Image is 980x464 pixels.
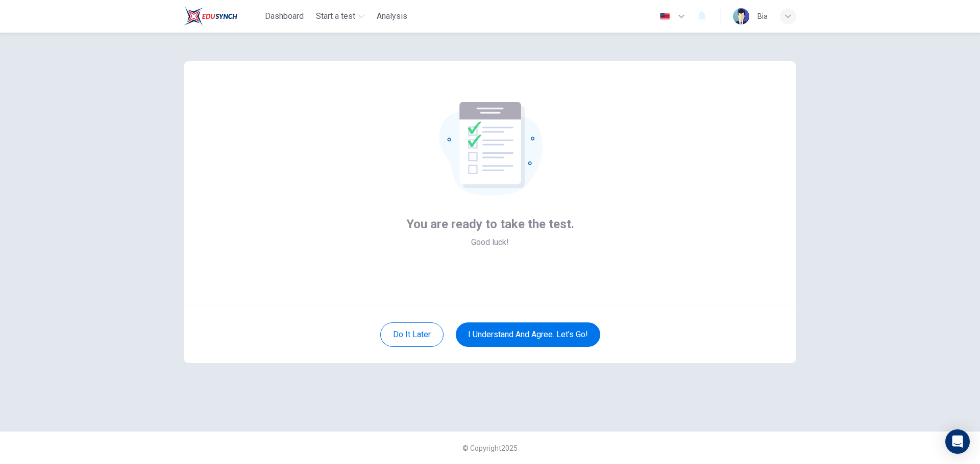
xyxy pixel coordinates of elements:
[184,6,261,26] a: EduSynch logo
[265,10,304,22] span: Dashboard
[462,444,518,452] span: © Copyright 2025
[658,13,671,20] img: en
[312,7,369,25] button: Start a test
[456,322,600,347] button: I understand and agree. Let’s go!
[316,10,355,22] span: Start a test
[373,7,411,25] button: Analysis
[380,322,444,347] button: Do it later
[406,216,574,232] span: You are ready to take the test.
[184,6,237,26] img: EduSynch logo
[945,429,970,454] div: Open Intercom Messenger
[757,10,768,22] div: Bia
[261,7,308,25] button: Dashboard
[377,10,407,22] span: Analysis
[733,8,749,24] img: Profile picture
[471,236,509,249] span: Good luck!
